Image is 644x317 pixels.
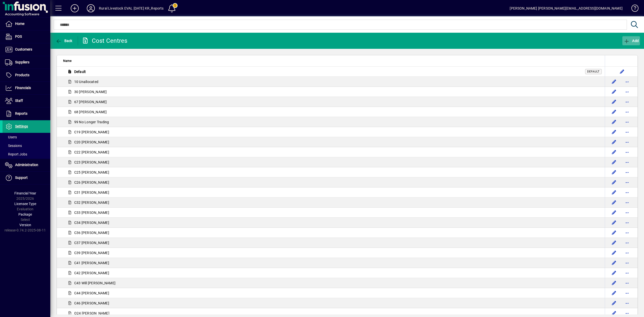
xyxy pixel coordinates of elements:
[610,178,618,186] button: Edit
[610,138,618,146] button: Edit
[623,299,631,307] button: More options
[610,168,618,176] button: Edit
[15,176,28,180] span: Support
[74,220,109,225] span: C34 [PERSON_NAME]
[623,188,631,196] button: More options
[3,141,50,150] a: Sessions
[3,18,50,30] a: Home
[610,289,618,297] button: Edit
[623,219,631,227] button: More options
[610,199,618,207] button: Edit
[610,209,618,217] button: Edit
[5,152,27,156] span: Report Jobs
[74,291,109,296] span: C44 [PERSON_NAME]
[610,239,618,247] button: Edit
[74,160,109,165] span: C23 [PERSON_NAME]
[610,148,618,156] button: Edit
[623,128,631,136] button: More options
[74,230,109,235] span: C36 [PERSON_NAME]
[623,118,631,126] button: More options
[74,79,99,84] span: 10 Unallocated
[3,107,50,120] a: Reports
[74,270,109,275] span: C42 [PERSON_NAME]
[623,108,631,116] button: More options
[3,150,50,158] a: Report Jobs
[74,250,109,255] span: C39 [PERSON_NAME]
[15,99,23,103] span: Staff
[74,170,109,175] span: C25 [PERSON_NAME]
[623,138,631,146] button: More options
[610,229,618,237] button: Edit
[610,108,618,116] button: Edit
[74,240,109,245] span: C37 [PERSON_NAME]
[74,140,109,145] span: C20 [PERSON_NAME]
[3,69,50,82] a: Products
[74,190,109,195] span: C31 [PERSON_NAME]
[624,39,639,43] span: Add
[74,150,109,155] span: C22 [PERSON_NAME]
[15,163,38,167] span: Administration
[3,172,50,184] a: Support
[623,158,631,166] button: More options
[618,68,626,76] button: Edit
[623,178,631,186] button: More options
[610,98,618,106] button: Edit
[14,202,36,206] span: Licensee Type
[15,47,32,51] span: Customers
[74,281,116,286] span: C43 Will [PERSON_NAME]
[623,289,631,297] button: More options
[623,199,631,207] button: More options
[623,78,631,86] button: More options
[74,130,109,135] span: C19 [PERSON_NAME]
[74,210,109,215] span: C33 [PERSON_NAME]
[623,229,631,237] button: More options
[50,36,78,45] app-page-header-button: Back
[19,223,31,227] span: Version
[3,133,50,141] a: Users
[83,4,99,13] button: Profile
[623,239,631,247] button: More options
[623,209,631,217] button: More options
[623,148,631,156] button: More options
[74,260,109,265] span: C41 [PERSON_NAME]
[610,269,618,277] button: Edit
[623,259,631,267] button: More options
[74,89,107,94] span: 30 [PERSON_NAME]
[3,30,50,43] a: POS
[610,279,618,287] button: Edit
[610,299,618,307] button: Edit
[15,86,31,90] span: Financials
[15,124,28,128] span: Settings
[623,249,631,257] button: More options
[623,279,631,287] button: More options
[610,78,618,86] button: Edit
[623,88,631,96] button: More options
[3,82,50,94] a: Financials
[74,120,109,125] span: 99 No Longer Trading
[15,73,29,77] span: Products
[3,159,50,171] a: Administration
[610,249,618,257] button: Edit
[74,301,109,306] span: C46 [PERSON_NAME]
[74,99,107,104] span: 67 [PERSON_NAME]
[5,135,17,139] span: Users
[14,191,36,195] span: Financial Year
[623,269,631,277] button: More options
[15,60,29,64] span: Suppliers
[15,34,22,38] span: POS
[610,219,618,227] button: Edit
[3,95,50,107] a: Staff
[587,70,600,73] span: Default
[74,311,109,316] span: O24 [PERSON_NAME]
[610,88,618,96] button: Edit
[623,168,631,176] button: More options
[74,200,109,205] span: C32 [PERSON_NAME]
[67,4,83,13] button: Add
[82,37,128,45] div: Cost Centres
[610,188,618,196] button: Edit
[610,118,618,126] button: Edit
[628,1,638,17] a: Knowledge Base
[610,158,618,166] button: Edit
[15,22,24,26] span: Home
[3,43,50,56] a: Customers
